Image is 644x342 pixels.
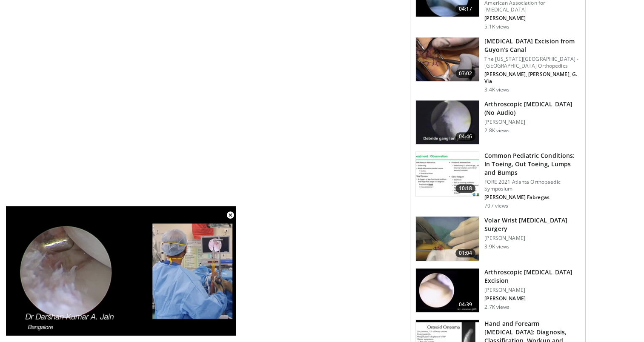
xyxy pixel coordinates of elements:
[484,243,509,250] p: 3.9K views
[415,151,580,209] a: 10:18 Common Pediatric Conditions: In Toeing, Out Toeing, Lumps and Bumps FORE 2021 Atlanta Ortho...
[484,71,580,85] p: [PERSON_NAME], [PERSON_NAME], G. Via
[416,37,479,82] img: 6723b2c0-663e-44bd-a818-2be4ec3a2b67.150x105_q85_crop-smart_upscale.jpg
[416,217,479,261] img: 21f11667-e875-41ab-80aa-2a92a0751677.150x105_q85_crop-smart_upscale.jpg
[415,100,580,145] a: 04:46 Arthroscopic [MEDICAL_DATA] (No Audio) [PERSON_NAME] 2.8K views
[415,268,580,313] a: 04:39 Arthroscopic [MEDICAL_DATA] Excision [PERSON_NAME] [PERSON_NAME] 2.7K views
[484,179,580,192] p: FORE 2021 Atlanta Orthopaedic Symposium
[455,184,476,193] span: 10:18
[6,206,236,336] video-js: Video Player
[455,132,476,141] span: 04:46
[416,100,479,145] img: bindra_-_arthroscopic_ganglionectomy_2.png.150x105_q85_crop-smart_upscale.jpg
[484,127,509,134] p: 2.8K views
[484,268,580,285] h3: Arthroscopic [MEDICAL_DATA] Excision
[484,295,580,302] p: [PERSON_NAME]
[484,151,580,177] h3: Common Pediatric Conditions: In Toeing, Out Toeing, Lumps and Bumps
[484,119,580,125] p: [PERSON_NAME]
[484,202,508,209] p: 707 views
[484,287,580,294] p: [PERSON_NAME]
[455,249,476,257] span: 01:04
[484,37,580,54] h3: [MEDICAL_DATA] Excision from Guyon’s Canal
[484,100,580,117] h3: Arthroscopic [MEDICAL_DATA] (No Audio)
[484,194,580,201] p: [PERSON_NAME] Fabregas
[455,69,476,78] span: 07:02
[484,56,580,69] p: The [US_STATE][GEOGRAPHIC_DATA] - [GEOGRAPHIC_DATA] Orthopedics
[484,23,509,30] p: 5.1K views
[415,37,580,93] a: 07:02 [MEDICAL_DATA] Excision from Guyon’s Canal The [US_STATE][GEOGRAPHIC_DATA] - [GEOGRAPHIC_DA...
[484,15,580,22] p: [PERSON_NAME]
[484,235,580,242] p: [PERSON_NAME]
[484,216,580,233] h3: Volar Wrist [MEDICAL_DATA] Surgery
[416,268,479,313] img: 7358ac89-b054-4c8e-b338-23aafed32115.150x105_q85_crop-smart_upscale.jpg
[222,206,239,224] button: Close
[455,5,476,13] span: 04:17
[416,152,479,196] img: ed9d46ec-da38-42fb-9efe-67c297acbd03.150x105_q85_crop-smart_upscale.jpg
[415,216,580,261] a: 01:04 Volar Wrist [MEDICAL_DATA] Surgery [PERSON_NAME] 3.9K views
[484,304,509,311] p: 2.7K views
[484,86,509,93] p: 3.4K views
[455,300,476,309] span: 04:39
